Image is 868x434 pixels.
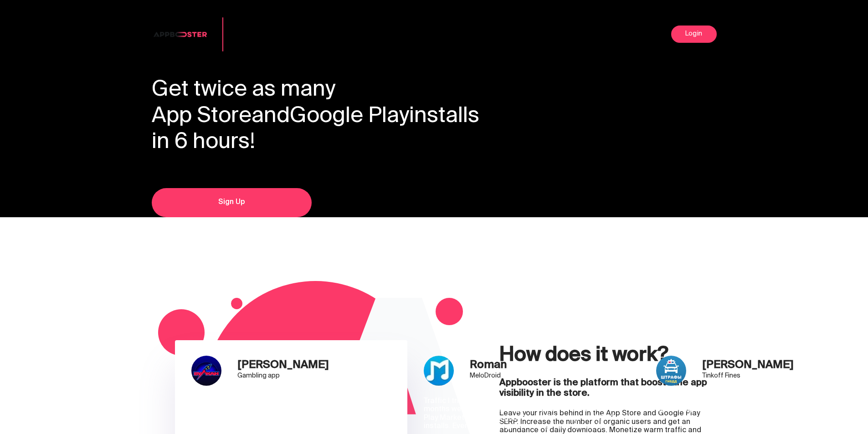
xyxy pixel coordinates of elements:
div: I’ve been working with Appbooster for over 2 years. During this time I've received high traffic t... [191,397,390,431]
div: Gambling app [237,371,329,381]
span: Incent traffic and analytics for app rank improvement [237,23,305,45]
div: [PERSON_NAME] [237,360,329,371]
a: Incent trafficand analytics forapp rank improvement [152,30,305,38]
a: Sign Up [152,188,312,217]
a: Login [671,26,717,43]
div: MeloDroid [470,371,507,381]
div: Tinkoff Fines [702,371,794,381]
div: Appbooster’s ASO and organic lead generation consulting helped me reach higher SERP positions. [656,397,854,414]
h1: Get twice as many and installs in 6 hours! [152,77,717,156]
span: Login [685,31,702,38]
div: Roman [470,360,507,371]
div: Traffic I tried to lead by myself never paid off. In the 2 months we've been working with Appboos... [424,397,622,431]
div: [PERSON_NAME] [702,360,794,371]
span: Google Play [290,97,409,136]
span: App Store [152,97,252,136]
